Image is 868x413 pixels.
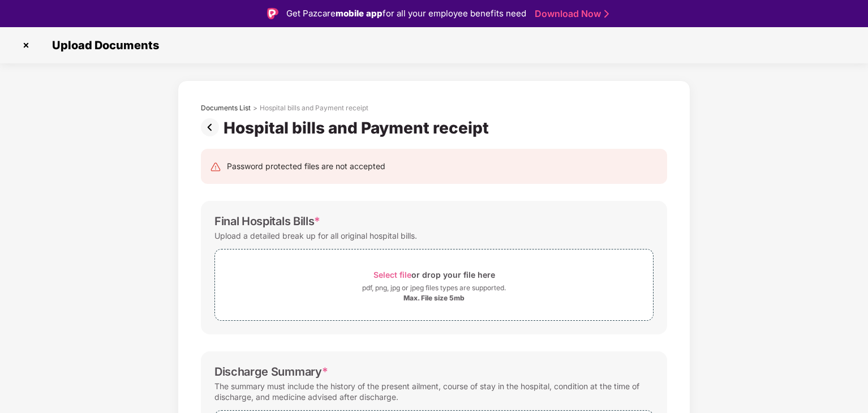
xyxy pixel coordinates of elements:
[214,228,417,243] div: Upload a detailed break up for all original hospital bills.
[286,7,526,20] div: Get Pazcare for all your employee benefits need
[403,294,465,303] div: Max. File size 5mb
[210,161,221,173] img: svg+xml;base64,PHN2ZyB4bWxucz0iaHR0cDovL3d3dy53My5vcmcvMjAwMC9zdmciIHdpZHRoPSIyNCIgaGVpZ2h0PSIyNC...
[253,104,257,113] div: >
[224,118,493,137] div: Hospital bills and Payment receipt
[604,8,609,20] img: Stroke
[535,8,605,20] a: Download Now
[373,270,411,279] span: Select file
[267,8,278,19] img: Logo
[201,118,224,136] img: svg+xml;base64,PHN2ZyBpZD0iUHJldi0zMngzMiIgeG1sbnM9Imh0dHA6Ly93d3cudzMub3JnLzIwMDAvc3ZnIiB3aWR0aD...
[41,38,165,52] span: Upload Documents
[17,36,35,54] img: svg+xml;base64,PHN2ZyBpZD0iQ3Jvc3MtMzJ4MzIiIHhtbG5zPSJodHRwOi8vd3d3LnczLm9yZy8yMDAwL3N2ZyIgd2lkdG...
[362,282,506,294] div: pdf, png, jpg or jpeg files types are supported.
[227,160,385,173] div: Password protected files are not accepted
[214,214,320,228] div: Final Hospitals Bills
[214,365,328,378] div: Discharge Summary
[336,8,383,19] strong: mobile app
[214,378,654,405] div: The summary must include the history of the present ailment, course of stay in the hospital, cond...
[215,258,653,312] span: Select fileor drop your file herepdf, png, jpg or jpeg files types are supported.Max. File size 5mb
[260,104,368,113] div: Hospital bills and Payment receipt
[201,104,251,113] div: Documents List
[373,267,495,282] div: or drop your file here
